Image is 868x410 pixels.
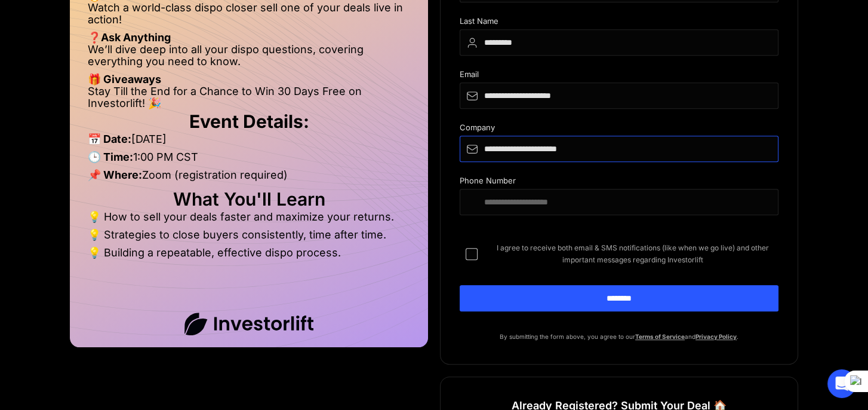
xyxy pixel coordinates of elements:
[88,229,410,247] li: 💡 Strategies to close buyers consistently, time after time.
[635,333,685,340] a: Terms of Service
[88,169,410,187] li: Zoom (registration required)
[88,44,410,74] li: We’ll dive deep into all your dispo questions, covering everything you need to know.
[460,70,778,82] div: Email
[88,85,410,109] li: Stay Till the End for a Chance to Win 30 Days Free on Investorlift! 🎉
[189,111,309,132] strong: Event Details:
[487,242,778,266] span: I agree to receive both email & SMS notifications (like when we go live) and other important mess...
[88,247,410,259] li: 💡 Building a repeatable, effective dispo process.
[88,211,410,229] li: 💡 How to sell your deals faster and maximize your returns.
[88,133,131,145] strong: 📅 Date:
[88,73,161,85] strong: 🎁 Giveaways
[88,169,142,181] strong: 📌 Where:
[460,176,778,189] div: Phone Number
[460,17,778,29] div: Last Name
[88,31,171,44] strong: ❓Ask Anything
[460,331,778,342] p: By submitting the form above, you agree to our and .
[88,2,410,32] li: Watch a world-class dispo closer sell one of your deals live in action!
[827,369,856,398] div: Open Intercom Messenger
[460,123,778,136] div: Company
[88,193,410,205] h2: What You'll Learn
[88,133,410,151] li: [DATE]
[695,333,737,340] a: Privacy Policy
[88,151,133,163] strong: 🕒 Time:
[88,151,410,169] li: 1:00 PM CST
